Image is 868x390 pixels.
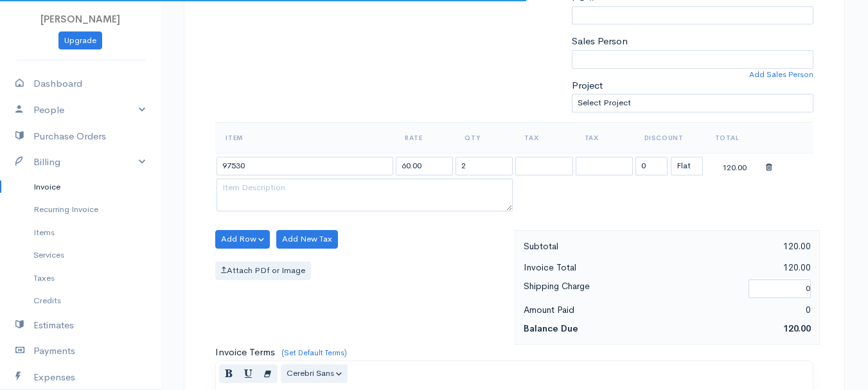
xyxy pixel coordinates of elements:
[276,230,338,249] button: Add New Tax
[705,122,765,153] th: Total
[517,278,743,299] div: Shipping Charge
[40,13,120,25] span: [PERSON_NAME]
[517,238,668,254] div: Subtotal
[667,302,817,318] div: 0
[524,323,578,334] strong: Balance Due
[667,238,817,254] div: 120.00
[287,368,334,378] span: Cerebri Sans
[394,122,454,153] th: Rate
[454,122,514,153] th: Qty
[749,69,813,80] a: Add Sales Person
[281,348,347,358] a: (Set Default Terms)
[783,323,811,334] span: 120.00
[281,364,348,383] button: Font Family
[514,122,574,153] th: Tax
[215,122,394,153] th: Item
[258,364,278,383] button: Remove Font Style (CTRL+\)
[572,34,628,49] label: Sales Person
[238,364,258,383] button: Underline (CTRL+U)
[219,364,239,383] button: Bold (CTRL+B)
[517,260,668,276] div: Invoice Total
[572,78,603,93] label: Project
[215,345,275,360] label: Invoice Terms
[517,302,668,318] div: Amount Paid
[215,261,311,280] label: Attach PDf or Image
[58,31,102,50] a: Upgrade
[217,157,393,175] input: Item Name
[574,122,634,153] th: Tax
[667,260,817,276] div: 120.00
[706,158,763,174] div: 120.00
[215,230,270,249] button: Add Row
[634,122,705,153] th: Discount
